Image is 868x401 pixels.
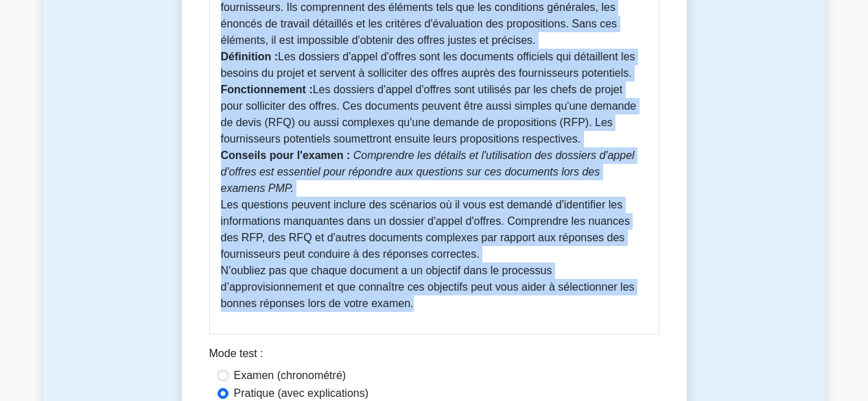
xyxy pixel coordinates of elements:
[221,149,635,194] font: Comprendre les détails et l'utilisation des dossiers d'appel d'offres est essentiel pour répondre...
[221,265,635,309] font: N’oubliez pas que chaque document a un objectif dans le processus d’approvisionnement et que conn...
[221,51,635,79] font: Les dossiers d'appel d'offres sont les documents officiels qui détaillent les besoins du projet e...
[221,199,630,260] font: Les questions peuvent inclure des scénarios où il vous est demandé d'identifier les informations ...
[221,84,313,95] font: Fonctionnement :
[221,149,351,161] font: Conseils pour l'examen :
[221,84,637,145] font: Les dossiers d'appel d'offres sont utilisés par les chefs de projet pour solliciter des offres. C...
[209,348,263,359] font: Mode test :
[221,51,279,62] font: Définition :
[234,387,369,399] font: Pratique (avec explications)
[234,369,347,381] font: Examen (chronométré)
